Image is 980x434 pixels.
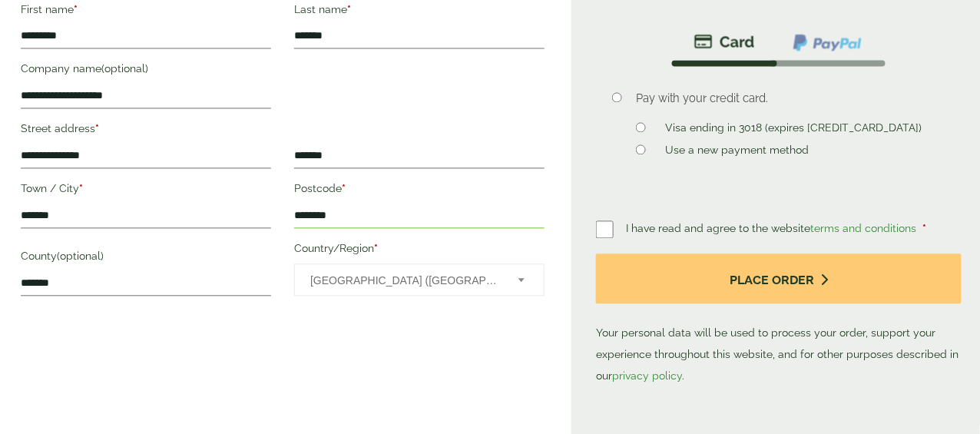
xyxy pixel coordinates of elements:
abbr: required [342,183,346,195]
abbr: required [922,223,926,235]
img: ppcp-gateway.png [792,33,863,53]
label: Visa ending in 3018 (expires [CREDIT_CARD_DATA]) [659,122,928,139]
p: Your personal data will be used to process your order, support your experience throughout this we... [596,254,962,387]
label: Postcode [294,178,545,204]
label: Country/Region [294,238,545,264]
a: terms and conditions [810,223,916,235]
span: (optional) [57,250,104,263]
span: (optional) [101,63,148,75]
abbr: required [95,123,99,135]
span: United Kingdom (UK) [310,265,498,297]
abbr: required [79,183,83,195]
label: Town / City [21,178,271,204]
button: Place order [596,254,962,304]
label: Use a new payment method [659,144,815,161]
label: Street address [21,118,271,144]
img: stripe.png [694,33,755,51]
label: Company name [21,58,271,84]
a: privacy policy [612,370,682,383]
label: County [21,246,271,272]
abbr: required [74,3,78,15]
abbr: required [374,243,378,255]
abbr: required [347,3,351,15]
span: I have read and agree to the website [626,223,919,235]
span: Country/Region [294,264,545,297]
p: Pay with your credit card. [636,91,938,108]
